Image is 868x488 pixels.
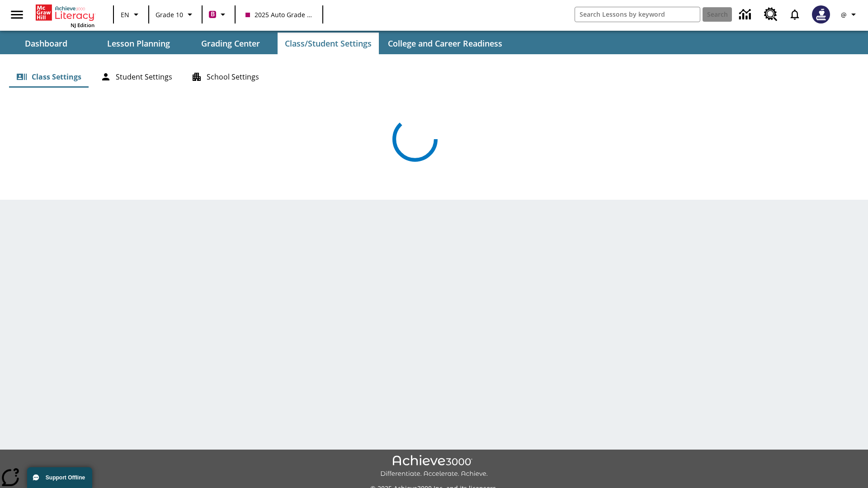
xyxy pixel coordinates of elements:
button: Class Settings [9,66,89,88]
button: Lesson Planning [93,33,184,54]
img: Avatar [812,5,830,23]
img: Achieve3000 Differentiate Accelerate Achieve [380,455,488,478]
button: Grade: Grade 10, Select a grade [152,6,199,23]
a: Resource Center, Will open in new tab [759,2,783,27]
span: NJ Edition [71,22,94,28]
button: Dashboard [1,33,91,54]
a: Home [36,4,94,22]
button: Support Offline [27,467,92,488]
input: search field [575,7,700,22]
span: B [211,9,215,20]
span: Grade 10 [156,10,183,19]
a: Notifications [783,3,807,26]
div: Class/Student Settings [9,66,859,88]
a: Data Center [734,2,759,27]
span: @ [841,10,847,19]
button: School Settings [184,66,266,88]
span: EN [121,10,129,19]
button: Class/Student Settings [278,33,379,54]
button: Student Settings [93,66,179,88]
button: College and Career Readiness [381,33,509,54]
button: Profile/Settings [835,6,864,23]
button: Boost Class color is violet red. Change class color [205,6,232,23]
button: Language: EN, Select a language [117,6,146,23]
button: Select a new avatar [807,3,835,26]
button: Open side menu [4,1,30,28]
button: Grading Center [185,33,276,54]
div: Home [36,3,94,28]
span: Support Offline [46,474,85,481]
span: 2025 Auto Grade 10 [245,10,312,19]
